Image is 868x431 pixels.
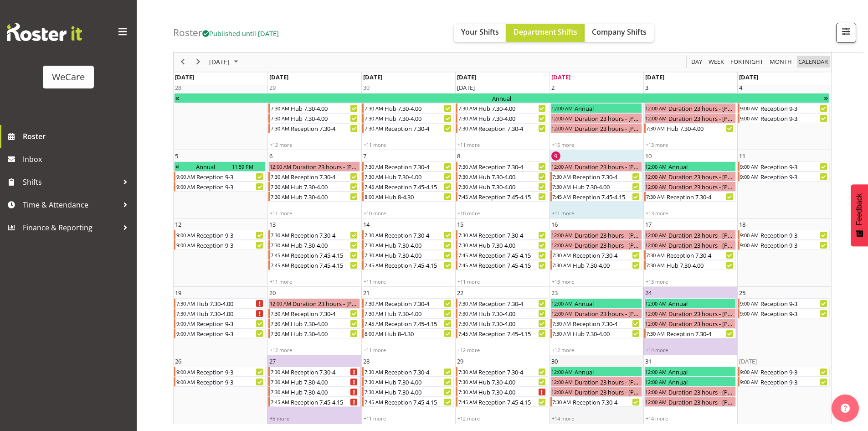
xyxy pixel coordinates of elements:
td: Sunday, September 28, 2025 [174,82,267,150]
button: Fortnight [729,57,765,68]
span: Inbox [23,152,132,166]
div: 8:00 AM [364,192,384,201]
div: 9:00 AM [740,299,760,308]
div: 7:30 AM [457,172,478,181]
img: Rosterit website logo [7,23,82,41]
div: Duration 23 hours - Demi Dumitrean Begin From Friday, October 17, 2025 at 12:00:00 AM GMT+13:00 E... [644,240,736,250]
td: Tuesday, October 21, 2025 [361,287,455,355]
div: Duration 23 hours - Tayah Giesbrecht Begin From Thursday, October 16, 2025 at 12:00:00 AM GMT+13:... [550,240,642,250]
div: Reception 9-3 [760,104,829,113]
div: 7:30 AM [457,124,478,133]
div: Reception 7.30-4 [666,192,735,201]
button: Next [192,57,205,68]
div: Reception 7.30-4 [384,162,453,171]
div: Hub 7.30-4.00 [290,240,360,249]
div: 7:45 AM [457,192,478,201]
div: Reception 9-3 Begin From Saturday, October 25, 2025 at 9:00:00 AM GMT+13:00 Ends At Saturday, Oct... [738,298,830,308]
div: 7:30 AM [364,299,384,308]
div: Reception 9-3 Begin From Saturday, October 4, 2025 at 9:00:00 AM GMT+13:00 Ends At Saturday, Octo... [738,103,830,113]
div: +11 more [362,141,455,148]
td: Wednesday, October 8, 2025 [455,150,549,218]
td: Monday, October 6, 2025 [267,150,361,218]
div: 7:30 AM [364,240,384,249]
div: Reception 7.30-4 Begin From Thursday, October 16, 2025 at 7:30:00 AM GMT+13:00 Ends At Thursday, ... [550,250,642,260]
span: Week [708,57,725,68]
div: Reception 7.30-4 Begin From Friday, October 10, 2025 at 7:30:00 AM GMT+13:00 Ends At Friday, Octo... [644,192,736,202]
div: Hub 7.30-4.00 Begin From Wednesday, October 8, 2025 at 7:30:00 AM GMT+13:00 Ends At Wednesday, Oc... [456,182,548,192]
button: Department Shifts [506,24,585,42]
div: 7:30 AM [270,114,290,123]
div: Annual [574,299,642,308]
td: Thursday, October 9, 2025 [550,150,643,218]
div: Hub 7.30-4.00 [478,240,547,249]
div: 7:30 AM [552,260,572,270]
div: 9:00 AM [175,182,195,191]
div: 7:45 AM [270,260,290,270]
div: 7:30 AM [646,260,666,270]
div: Reception 7.30-4 Begin From Tuesday, October 14, 2025 at 7:30:00 AM GMT+13:00 Ends At Tuesday, Oc... [362,230,454,240]
div: +10 more [456,210,549,217]
div: Hub 7.30-4.00 [384,172,453,181]
div: Hub 7.30-4.00 [384,104,453,113]
div: 7:30 AM [270,172,290,181]
div: Reception 7.45-4.15 [478,250,547,260]
div: 7:30 AM [457,162,478,171]
div: Hub 7.30-4.00 [478,104,547,113]
div: Hub 7.30-4.00 [572,182,642,191]
div: Hub 7.30-4.00 [666,124,735,133]
td: Monday, October 13, 2025 [267,218,361,287]
td: Wednesday, October 15, 2025 [455,218,549,287]
div: +11 more [268,278,361,285]
div: 7:30 AM [270,104,290,113]
div: Hub 7.30-4.00 [478,182,547,191]
div: 7:30 AM [646,250,666,260]
div: Reception 7.45-4.15 Begin From Monday, October 13, 2025 at 7:45:00 AM GMT+13:00 Ends At Monday, O... [268,260,360,270]
div: Reception 9-3 [760,162,829,171]
div: 7:30 AM [364,104,384,113]
div: 12:00 AM [551,299,574,308]
div: Annual [668,162,735,171]
div: 12:00 AM [645,114,668,123]
span: Month [769,57,793,68]
td: Saturday, October 4, 2025 [737,82,831,150]
div: +10 more [362,210,455,217]
div: Reception 7.30-4 [384,230,453,239]
div: 7:30 AM [270,124,290,133]
div: Hub 7.30-4.00 [384,114,453,123]
div: Annual Begin From Friday, October 10, 2025 at 12:00:00 AM GMT+13:00 Ends At Friday, October 10, 2... [644,161,736,171]
div: Duration 23 hours - [PERSON_NAME] [574,114,642,123]
div: 7:30 AM [364,114,384,123]
div: Reception 7.30-4 [572,172,642,181]
div: 12:00 AM [645,162,668,171]
div: 9:00 AM [740,240,760,249]
div: Hub 8-4.30 [384,192,453,201]
div: Annual [180,93,823,103]
div: +12 more [268,141,361,148]
div: Hub 7.30-4.00 Begin From Tuesday, September 30, 2025 at 7:30:00 AM GMT+13:00 Ends At Tuesday, Sep... [362,113,454,123]
div: Reception 7.30-4 [478,124,547,133]
div: Reception 9-3 Begin From Saturday, October 11, 2025 at 9:00:00 AM GMT+13:00 Ends At Saturday, Oct... [738,171,830,182]
div: Hub 7.30-4.00 [290,114,360,123]
span: Department Shifts [514,27,577,37]
div: Reception 7.45-4.15 [384,182,453,191]
td: Tuesday, October 14, 2025 [361,218,455,287]
div: 11:59 PM [231,162,254,171]
div: Hub 7.30-4.00 [666,260,735,270]
div: 7:30 AM [552,182,572,191]
td: Friday, October 3, 2025 [643,82,737,150]
div: Reception 9-3 Begin From Sunday, October 12, 2025 at 9:00:00 AM GMT+13:00 Ends At Sunday, October... [174,240,266,250]
div: 12:00 AM [645,172,668,181]
div: Hub 7.30-4.00 [572,260,642,270]
div: 7:30 AM [552,172,572,181]
div: Reception 7.45-4.15 Begin From Tuesday, October 7, 2025 at 7:45:00 AM GMT+13:00 Ends At Tuesday, ... [362,182,454,192]
div: 7:45 AM [457,250,478,260]
div: +11 more [456,278,549,285]
span: calendar [797,57,829,68]
div: Hub 7.30-4.00 Begin From Monday, September 29, 2025 at 7:30:00 AM GMT+13:00 Ends At Monday, Septe... [268,113,360,123]
div: 9:00 AM [740,172,760,181]
span: Fortnight [729,57,764,68]
div: Reception 7.30-4 [290,124,360,133]
div: Hub 7.30-4.00 Begin From Sunday, October 19, 2025 at 7:30:00 AM GMT+13:00 Ends At Sunday, October... [174,308,266,318]
td: Thursday, October 2, 2025 [550,82,643,150]
div: Reception 7.30-4 Begin From Monday, October 6, 2025 at 7:30:00 AM GMT+13:00 Ends At Monday, Octob... [268,171,360,182]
